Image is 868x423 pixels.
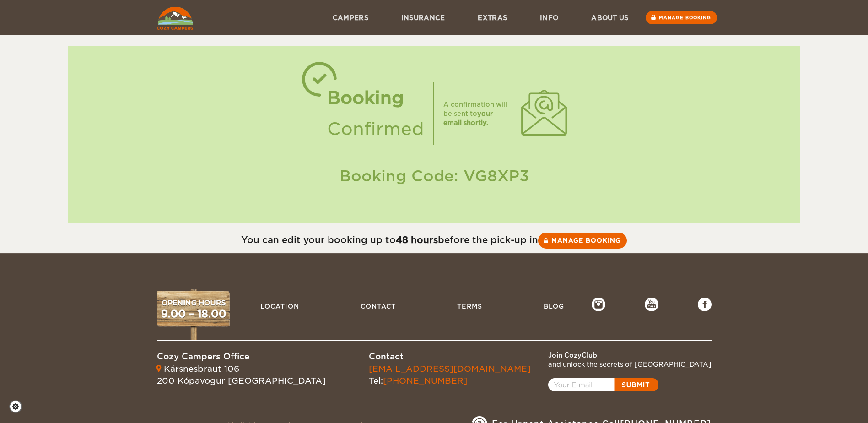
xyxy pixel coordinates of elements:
[77,165,791,187] div: Booking Code: VG8XP3
[369,363,531,386] div: Tel:
[157,7,193,30] img: Cozy Campers
[548,360,712,369] div: and unlock the secrets of [GEOGRAPHIC_DATA]
[453,298,487,315] a: Terms
[369,364,531,374] a: [EMAIL_ADDRESS][DOMAIN_NAME]
[396,234,438,245] strong: 48 hours
[539,298,569,315] a: Blog
[443,100,512,127] div: A confirmation will be sent to
[356,298,400,315] a: Contact
[157,363,326,386] div: Kársnesbraut 106 200 Kópavogur [GEOGRAPHIC_DATA]
[538,233,627,249] a: Manage booking
[157,351,326,363] div: Cozy Campers Office
[9,400,28,413] a: Cookie settings
[327,82,424,114] div: Booking
[548,351,712,360] div: Join CozyClub
[548,378,658,391] a: Open popup
[327,114,424,145] div: Confirmed
[646,11,717,24] a: Manage booking
[256,298,304,315] a: Location
[383,376,467,385] a: [PHONE_NUMBER]
[369,351,531,363] div: Contact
